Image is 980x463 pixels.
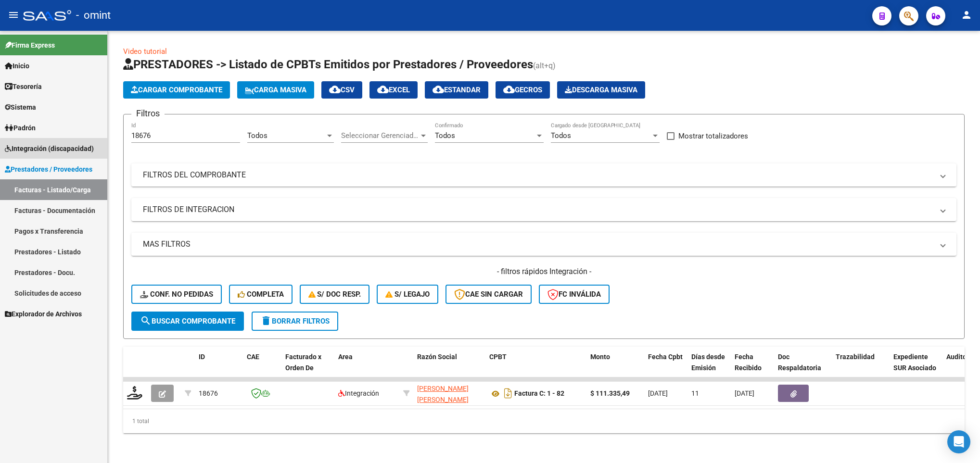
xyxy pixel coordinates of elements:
[445,285,532,304] button: CAE SIN CARGAR
[237,81,314,99] button: Carga Masiva
[5,123,36,133] span: Padrón
[454,290,523,299] span: CAE SIN CARGAR
[644,347,687,389] datatable-header-cell: Fecha Cpbt
[238,290,284,299] span: Completa
[140,290,213,299] span: Conf. no pedidas
[334,347,399,389] datatable-header-cell: Area
[893,353,936,372] span: Expediente SUR Asociado
[417,385,469,403] span: [PERSON_NAME] [PERSON_NAME]
[496,81,550,99] button: Gecros
[890,347,942,389] datatable-header-cell: Expediente SUR Asociado
[557,81,645,99] app-download-masive: Descarga masiva de comprobantes (adjuntos)
[131,163,956,187] mat-expansion-panel-header: FILTROS DEL COMPROBANTE
[247,131,267,140] span: Todos
[285,353,321,372] span: Facturado x Orden De
[131,266,956,277] h4: - filtros rápidos Integración -
[377,84,389,95] mat-icon: cloud_download
[5,61,29,71] span: Inicio
[590,353,610,361] span: Monto
[8,9,19,21] mat-icon: menu
[143,239,933,250] mat-panel-title: MAS FILTROS
[502,386,514,401] i: Descargar documento
[123,58,533,71] span: PRESTADORES -> Listado de CPBTs Emitidos por Prestadores / Proveedores
[5,143,94,154] span: Integración (discapacidad)
[961,9,972,21] mat-icon: person
[281,347,334,389] datatable-header-cell: Facturado x Orden De
[590,389,630,397] strong: $ 111.335,49
[778,353,821,372] span: Doc Respaldatoria
[199,353,205,361] span: ID
[946,353,975,361] span: Auditoria
[140,317,235,325] span: Buscar Comprobante
[377,86,410,94] span: EXCEL
[485,347,586,389] datatable-header-cell: CPBT
[489,353,507,361] span: CPBT
[308,290,361,299] span: S/ Doc Resp.
[691,353,725,372] span: Días desde Emisión
[341,131,419,140] span: Seleccionar Gerenciador
[433,84,444,95] mat-icon: cloud_download
[5,81,42,92] span: Tesorería
[433,86,481,94] span: Estandar
[131,198,956,221] mat-expansion-panel-header: FILTROS DE INTEGRACION
[140,315,152,326] mat-icon: search
[5,102,36,113] span: Sistema
[687,347,731,389] datatable-header-cell: Días desde Emisión
[131,285,222,304] button: Conf. no pedidas
[735,353,762,372] span: Fecha Recibido
[5,309,82,319] span: Explorador de Archivos
[377,285,438,304] button: S/ legajo
[503,86,542,94] span: Gecros
[5,164,92,175] span: Prestadores / Proveedores
[321,81,362,99] button: CSV
[243,347,281,389] datatable-header-cell: CAE
[131,86,222,94] span: Cargar Comprobante
[5,40,55,50] span: Firma Express
[252,312,338,331] button: Borrar Filtros
[76,5,111,26] span: - omint
[947,430,970,453] div: Open Intercom Messenger
[329,84,341,95] mat-icon: cloud_download
[547,290,601,299] span: FC Inválida
[338,353,353,361] span: Area
[300,285,370,304] button: S/ Doc Resp.
[143,170,933,180] mat-panel-title: FILTROS DEL COMPROBANTE
[565,86,637,94] span: Descarga Masiva
[648,389,668,397] span: [DATE]
[691,389,699,397] span: 11
[774,347,832,389] datatable-header-cell: Doc Respaldatoria
[417,353,457,361] span: Razón Social
[329,86,355,94] span: CSV
[557,81,645,99] button: Descarga Masiva
[123,81,230,99] button: Cargar Comprobante
[533,61,556,70] span: (alt+q)
[551,131,571,140] span: Todos
[731,347,774,389] datatable-header-cell: Fecha Recibido
[199,389,218,397] span: 18676
[514,390,564,398] strong: Factura C: 1 - 82
[245,86,306,94] span: Carga Masiva
[836,353,875,361] span: Trazabilidad
[123,47,167,56] a: Video tutorial
[435,131,455,140] span: Todos
[413,347,485,389] datatable-header-cell: Razón Social
[417,383,482,403] div: 27312953140
[832,347,890,389] datatable-header-cell: Trazabilidad
[385,290,430,299] span: S/ legajo
[229,285,293,304] button: Completa
[131,107,165,120] h3: Filtros
[143,204,933,215] mat-panel-title: FILTROS DE INTEGRACION
[338,389,379,397] span: Integración
[586,347,644,389] datatable-header-cell: Monto
[131,233,956,256] mat-expansion-panel-header: MAS FILTROS
[131,312,244,331] button: Buscar Comprobante
[678,130,748,142] span: Mostrar totalizadores
[247,353,259,361] span: CAE
[425,81,488,99] button: Estandar
[503,84,515,95] mat-icon: cloud_download
[735,389,754,397] span: [DATE]
[260,315,272,326] mat-icon: delete
[369,81,418,99] button: EXCEL
[123,409,965,433] div: 1 total
[195,347,243,389] datatable-header-cell: ID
